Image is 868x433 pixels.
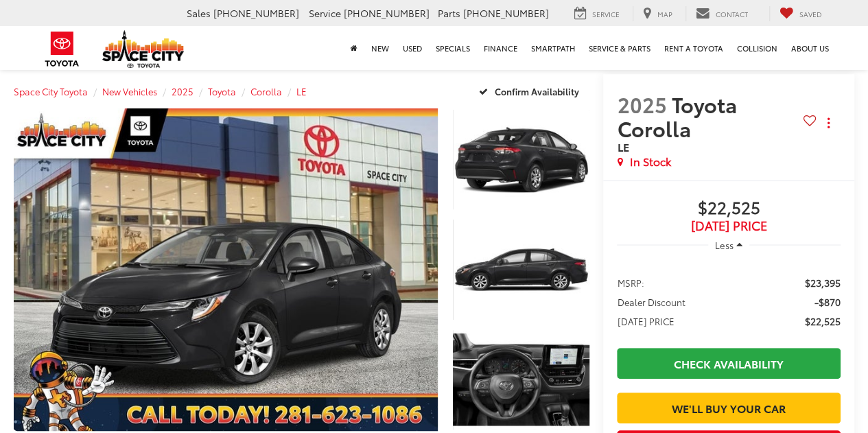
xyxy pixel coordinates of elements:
[296,85,307,97] a: LE
[36,27,88,71] img: Toyota
[471,79,590,103] button: Confirm Availability
[396,26,429,70] a: Used
[828,117,830,128] span: dropdown dots
[309,6,341,20] span: Service
[633,6,683,21] a: Map
[453,108,589,211] a: Expand Photo 1
[730,26,784,70] a: Collision
[617,295,685,309] span: Dealer Discount
[799,9,822,19] span: Saved
[250,85,282,97] a: Corolla
[477,26,524,70] a: Finance
[102,85,157,97] a: New Vehicles
[685,6,758,21] a: Contact
[629,154,670,169] span: In Stock
[524,26,582,70] a: SmartPath
[451,327,591,432] img: 2025 Toyota Corolla LE
[208,85,236,97] a: Toyota
[451,217,591,322] img: 2025 Toyota Corolla LE
[213,6,299,20] span: [PHONE_NUMBER]
[10,107,442,432] img: 2025 Toyota Corolla LE
[617,139,629,154] span: LE
[708,233,749,257] button: Less
[805,276,841,290] span: $23,395
[617,219,841,233] span: [DATE] Price
[817,110,841,134] button: Actions
[617,198,841,219] span: $22,525
[617,393,841,423] a: We'll Buy Your Car
[564,6,630,21] a: Service
[14,108,438,431] a: Expand Photo 0
[463,6,549,20] span: [PHONE_NUMBER]
[784,26,836,70] a: About Us
[657,9,672,19] span: Map
[344,26,364,70] a: Home
[617,348,841,379] a: Check Availability
[451,107,591,212] img: 2025 Toyota Corolla LE
[172,85,193,97] a: 2025
[592,9,620,19] span: Service
[438,6,460,20] span: Parts
[716,9,748,19] span: Contact
[657,26,730,70] a: Rent a Toyota
[344,6,430,20] span: [PHONE_NUMBER]
[715,239,734,251] span: Less
[769,6,832,21] a: My Saved Vehicles
[364,26,396,70] a: New
[582,26,657,70] a: Service & Parts
[14,85,88,97] a: Space City Toyota
[805,314,841,328] span: $22,525
[617,89,666,119] span: 2025
[453,218,589,320] a: Expand Photo 2
[617,89,736,143] span: Toyota Corolla
[617,276,644,290] span: MSRP:
[429,26,477,70] a: Specials
[453,329,589,431] a: Expand Photo 3
[102,30,185,68] img: Space City Toyota
[187,6,211,20] span: Sales
[814,295,841,309] span: -$870
[494,85,578,97] span: Confirm Availability
[617,314,674,328] span: [DATE] PRICE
